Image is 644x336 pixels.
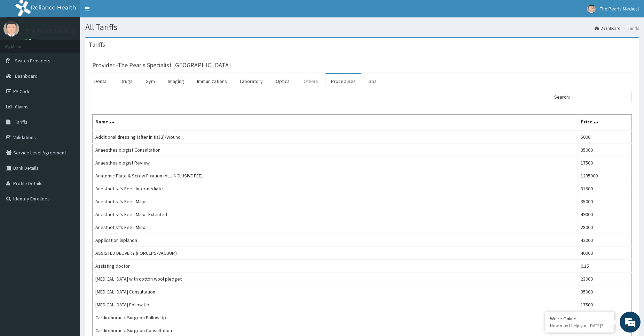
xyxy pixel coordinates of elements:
[595,25,620,31] a: Dashboard
[234,74,268,89] a: Laboratory
[93,195,578,208] td: Anesthetist's Fee - Major
[578,260,631,273] td: 0.15
[578,311,631,324] td: 17500
[363,74,382,89] a: Spa
[93,156,578,169] td: Anaesthesiologist Review
[554,92,632,102] label: Search:
[93,247,578,260] td: ASSISTED DELIVERY (FORCEPS/VACUUM)
[578,182,631,195] td: 31500
[578,156,631,169] td: 17500
[93,298,578,311] td: [MEDICAL_DATA] Follow Up
[40,88,96,158] span: We're online!
[93,182,578,195] td: Anesthetist's Fee - Intermediate
[621,25,639,31] li: Tariffs
[162,74,190,89] a: Imaging
[93,144,578,156] td: Anaesthesiologist Consultation
[15,58,50,64] span: Switch Providers
[24,38,41,43] a: Online
[578,208,631,221] td: 49000
[298,74,324,89] a: Others
[89,41,105,48] h3: Tariffs
[550,323,609,329] p: How may I help you today?
[13,35,28,52] img: d_794563401_company_1708531726252_794563401
[578,115,631,131] th: Price
[578,169,631,182] td: 1295000
[93,169,578,182] td: Anatomic Plate & Screw Fixation (ALL-INCLUSIVE FEE)
[93,208,578,221] td: Anesthetist's Fee - Major Extented
[578,285,631,298] td: 35000
[89,74,113,89] a: Dental
[93,260,578,273] td: Assisting doctor
[587,5,596,13] img: User Image
[578,144,631,156] td: 35000
[191,74,233,89] a: Immunizations
[93,115,578,131] th: Name
[93,234,578,247] td: Application inplanon
[114,3,131,20] div: Minimize live chat window
[15,73,38,79] span: Dashboard
[578,273,631,285] td: 23000
[92,62,231,68] h3: Provider - The Pearls Specialist [GEOGRAPHIC_DATA]
[15,119,28,125] span: Tariffs
[578,195,631,208] td: 35000
[85,23,639,32] h1: All Tariffs
[578,234,631,247] td: 42000
[15,104,29,110] span: Claims
[3,190,133,215] textarea: Type your message and hit 'Enter'
[270,74,296,89] a: Optical
[578,130,631,144] td: 5000
[600,6,639,12] span: The Pearls Medical
[325,74,361,89] a: Procedures
[24,28,75,35] p: The Pearls Medical
[578,247,631,260] td: 40000
[93,311,578,324] td: Cardiothoracic Surgeon Follow Up
[572,92,632,102] input: Search:
[93,221,578,234] td: Anesthetist's Fee - Minor
[3,21,19,37] img: User Image
[93,285,578,298] td: [MEDICAL_DATA] Consultation
[36,39,117,48] div: Chat with us now
[93,273,578,285] td: [MEDICAL_DATA] with cotton wool pledget
[578,298,631,311] td: 17500
[140,74,160,89] a: Gym
[578,221,631,234] td: 28000
[93,130,578,144] td: Additional dressing (after initial 3)/Wound
[550,315,609,322] div: We're Online!
[115,74,138,89] a: Drugs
